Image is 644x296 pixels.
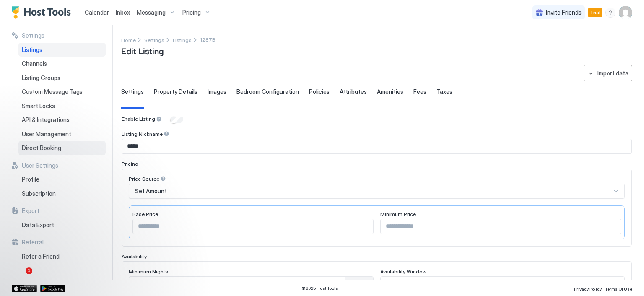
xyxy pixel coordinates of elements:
a: Host Tools Logo [12,6,75,19]
a: Listings [173,35,192,44]
span: Trial [590,9,600,16]
a: Inbox [116,8,130,17]
div: Import data [597,69,628,78]
span: Breadcrumb [200,36,216,43]
a: App Store [12,285,37,292]
span: Settings [121,88,144,96]
span: Subscription [22,190,56,197]
div: Breadcrumb [121,35,136,44]
div: Breadcrumb [173,35,192,44]
span: Pricing [182,9,201,16]
span: Terms Of Use [605,286,632,291]
input: Input Field [133,219,373,234]
div: User profile [619,6,632,19]
span: Images [208,88,226,96]
span: Channels [22,60,47,68]
span: © 2025 Host Tools [301,286,338,291]
input: Input Field [381,219,621,234]
a: Privacy Policy [574,284,602,293]
span: Listings [173,37,192,43]
span: Fees [413,88,426,96]
span: Base Price [132,211,158,217]
span: Calendar [85,9,109,16]
span: User Management [22,130,71,138]
span: Availability Window [380,268,426,275]
span: Listings [22,46,42,54]
span: Privacy Policy [574,286,602,291]
span: Smart Locks [22,102,55,110]
span: User Settings [22,162,58,169]
input: Input Field [122,139,631,153]
iframe: Intercom live chat [8,267,29,288]
span: Profile [22,176,39,183]
span: Invite Friends [546,9,582,16]
a: Calendar [85,8,109,17]
a: Terms Of Use [605,284,632,293]
a: Profile [18,172,106,187]
span: Custom Message Tags [22,88,83,96]
span: Edit Listing [121,44,164,57]
a: Google Play Store [40,285,65,292]
div: menu [605,8,615,18]
span: Pricing [122,161,138,167]
span: Listing Groups [22,74,60,82]
span: Minimum Price [380,211,416,217]
a: Settings [144,35,164,44]
span: Property Details [154,88,197,96]
span: Policies [309,88,330,96]
a: Listing Groups [18,71,106,85]
button: Import data [584,65,632,81]
span: 1 [26,267,32,274]
span: API & Integrations [22,116,70,124]
span: Taxes [436,88,452,96]
span: Home [121,37,136,43]
iframe: Intercom notifications message [6,215,174,273]
span: Direct Booking [22,144,61,152]
a: Custom Message Tags [18,85,106,99]
div: Breadcrumb [144,35,164,44]
a: Listings [18,43,106,57]
span: Bedroom Configuration [236,88,299,96]
a: Home [121,35,136,44]
a: User Management [18,127,106,141]
span: Export [22,207,39,215]
span: Amenities [377,88,403,96]
span: Enable Listing [122,116,155,122]
input: Input Field [129,277,345,291]
span: Messaging [137,9,166,16]
span: Attributes [340,88,367,96]
span: Settings [22,32,44,39]
span: Settings [144,37,164,43]
a: Channels [18,57,106,71]
span: Inbox [116,9,130,16]
span: Price Source [129,176,159,182]
a: Smart Locks [18,99,106,113]
span: Set Amount [135,187,167,195]
span: Listing Nickname [122,131,163,137]
a: API & Integrations [18,113,106,127]
a: Subscription [18,187,106,201]
a: Direct Booking [18,141,106,155]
